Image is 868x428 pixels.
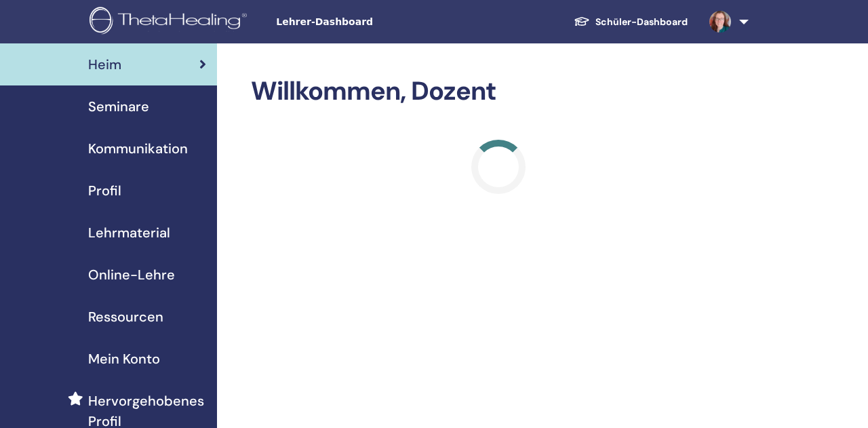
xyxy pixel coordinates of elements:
[88,138,188,159] span: Kommunikation
[90,7,252,37] img: logo.png
[563,9,698,35] a: Schüler-Dashboard
[88,307,163,327] span: Ressourcen
[88,222,170,243] span: Lehrmaterial
[88,180,121,201] span: Profil
[88,349,160,369] span: Mein Konto
[88,96,149,117] span: Seminare
[709,11,731,33] img: default.jpg
[88,54,121,75] span: Heim
[251,76,746,107] h2: Willkommen, Dozent
[574,16,590,27] img: graduation-cap-white.svg
[88,265,175,285] span: Online-Lehre
[276,15,479,29] span: Lehrer-Dashboard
